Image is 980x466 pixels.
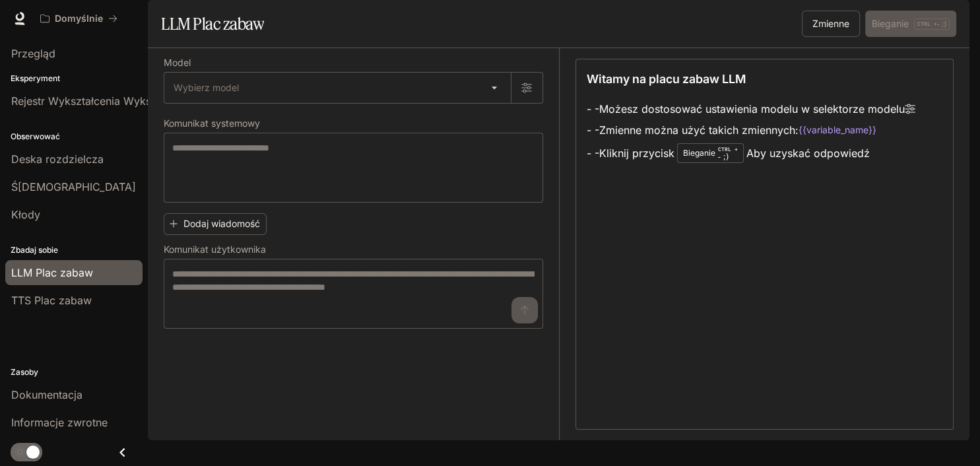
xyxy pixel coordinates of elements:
p: Model [164,58,191,67]
li: - - Zmienne można użyć takich zmiennych: [587,119,915,141]
p: Domyślnie [55,13,103,24]
div: Wybierz model [164,73,511,103]
code: {{variable_name}} [799,123,876,137]
p: - ;) [718,145,738,161]
li: - - Kliknij przycisk Aby uzyskać odpowiedź [587,141,915,166]
button: Zmienne [802,11,860,37]
button: Wszystkie obszary robocze [34,5,123,32]
p: CTRL + [718,145,738,153]
h1: LLM Plac zabaw [161,11,264,37]
div: Bieganie [677,143,744,163]
button: Dodaj wiadomość [164,213,267,235]
p: Komunikat użytkownika [164,245,266,254]
span: Wybierz model [174,81,239,94]
p: Komunikat systemowy [164,119,260,128]
p: Witamy na placu zabaw LLM [587,70,746,88]
li: - - Możesz dostosować ustawienia modelu w selektorze modelu [587,98,915,119]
